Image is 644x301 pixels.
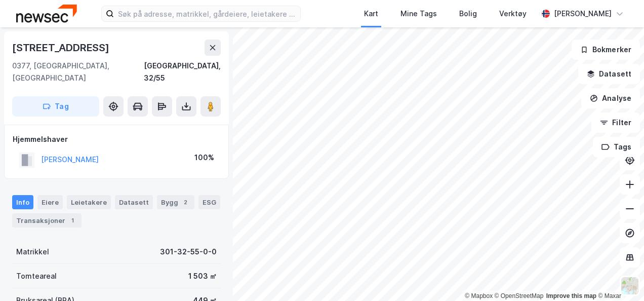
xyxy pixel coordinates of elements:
[546,292,596,299] a: Improve this map
[12,96,99,117] button: Tag
[114,6,300,21] input: Søk på adresse, matrikkel, gårdeiere, leietakere eller personer
[593,137,640,157] button: Tags
[194,152,214,164] div: 100%
[400,8,437,20] div: Mine Tags
[157,195,194,209] div: Bygg
[12,60,144,84] div: 0377, [GEOGRAPHIC_DATA], [GEOGRAPHIC_DATA]
[13,133,220,145] div: Hjemmelshaver
[37,195,63,209] div: Eiere
[67,195,111,209] div: Leietakere
[160,246,217,258] div: 301-32-55-0-0
[495,292,544,299] a: OpenStreetMap
[593,252,644,301] div: Kontrollprogram for chat
[115,195,153,209] div: Datasett
[465,292,493,299] a: Mapbox
[67,215,77,225] div: 1
[593,252,644,301] iframe: Chat Widget
[180,197,190,207] div: 2
[554,8,612,20] div: [PERSON_NAME]
[144,60,221,84] div: [GEOGRAPHIC_DATA], 32/55
[591,112,640,133] button: Filter
[572,40,640,60] button: Bokmerker
[16,270,57,282] div: Tomteareal
[12,195,33,209] div: Info
[12,213,82,228] div: Transaksjoner
[12,40,111,56] div: [STREET_ADDRESS]
[459,8,477,20] div: Bolig
[188,270,217,282] div: 1 503 ㎡
[16,5,77,22] img: newsec-logo.f6e21ccffca1b3a03d2d.png
[198,195,220,209] div: ESG
[364,8,378,20] div: Kart
[578,64,640,84] button: Datasett
[581,88,640,108] button: Analyse
[499,8,527,20] div: Verktøy
[16,246,49,258] div: Matrikkel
